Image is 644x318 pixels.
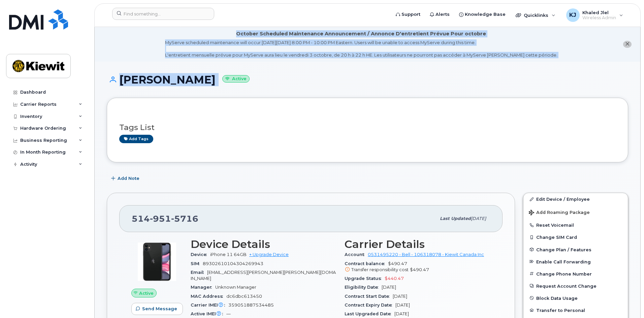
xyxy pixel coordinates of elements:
[142,306,177,312] span: Send Message
[131,303,183,315] button: Send Message
[191,285,215,290] span: Manager
[351,267,409,272] span: Transfer responsibility cost
[523,256,628,268] button: Enable Call Forwarding
[191,261,203,266] span: SIM
[394,311,409,316] span: [DATE]
[523,193,628,205] a: Edit Device / Employee
[191,270,207,275] span: Email
[191,294,226,299] span: MAC Address
[368,252,484,257] a: 0531495220 - Bell - 106318078 - Kiewit Canada Inc
[440,216,471,221] span: Last updated
[345,285,382,290] span: Eligibility Date
[529,210,590,216] span: Add Roaming Package
[191,303,228,308] span: Carrier IMEI
[191,238,336,250] h3: Device Details
[471,216,486,221] span: [DATE]
[171,214,198,224] span: 5716
[410,267,429,272] span: $490.47
[345,238,490,250] h3: Carrier Details
[536,247,591,252] span: Change Plan / Features
[107,74,628,86] h1: [PERSON_NAME]
[228,303,274,308] span: 359051887534485
[119,135,153,143] a: Add tags
[150,214,171,224] span: 951
[249,252,289,257] a: + Upgrade Device
[119,123,616,132] h3: Tags List
[523,219,628,231] button: Reset Voicemail
[523,280,628,292] button: Request Account Change
[345,303,395,308] span: Contract Expiry Date
[165,39,557,58] div: MyServe scheduled maintenance will occur [DATE][DATE] 8:00 PM - 10:00 PM Eastern. Users will be u...
[203,261,263,266] span: 89302610104304269943
[523,268,628,280] button: Change Phone Number
[215,285,256,290] span: Unknown Manager
[137,242,177,282] img: iPhone_11.jpg
[345,276,385,281] span: Upgrade Status
[236,30,486,37] div: October Scheduled Maintenance Announcement / Annonce D'entretient Prévue Pour octobre
[345,261,388,266] span: Contract balance
[191,311,226,316] span: Active IMEI
[210,252,247,257] span: iPhone 11 64GB
[107,172,145,185] button: Add Note
[191,252,210,257] span: Device
[345,311,394,316] span: Last Upgraded Date
[615,289,639,313] iframe: Messenger Launcher
[395,303,410,308] span: [DATE]
[523,244,628,256] button: Change Plan / Features
[523,231,628,243] button: Change SIM Card
[191,270,336,281] span: [EMAIL_ADDRESS][PERSON_NAME][PERSON_NAME][DOMAIN_NAME]
[226,294,262,299] span: dc6dbc613450
[132,214,198,224] span: 514
[118,175,139,182] span: Add Note
[345,294,393,299] span: Contract Start Date
[226,311,231,316] span: —
[523,205,628,219] button: Add Roaming Package
[222,75,250,83] small: Active
[536,259,591,264] span: Enable Call Forwarding
[385,276,404,281] span: $440.47
[345,261,490,273] span: $490.47
[382,285,396,290] span: [DATE]
[393,294,407,299] span: [DATE]
[139,290,154,296] span: Active
[523,292,628,304] button: Block Data Usage
[523,304,628,316] button: Transfer to Personal
[623,41,632,48] button: close notification
[345,252,368,257] span: Account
